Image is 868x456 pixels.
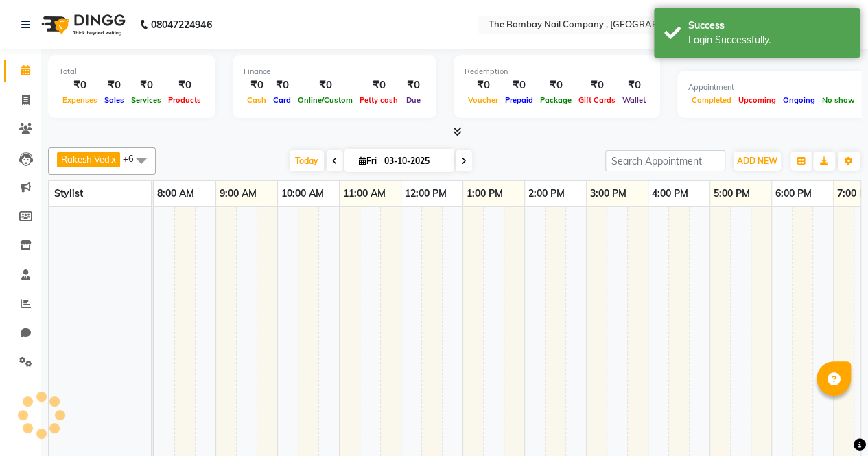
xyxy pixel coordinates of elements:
span: +6 [123,153,144,164]
div: Redemption [465,66,649,77]
a: 9:00 AM [216,184,260,204]
input: 2025-10-03 [380,151,449,171]
div: ₹0 [575,77,619,93]
span: ADD NEW [737,156,777,166]
span: Prepaid [502,95,537,105]
div: ₹0 [619,77,649,93]
span: Voucher [465,95,502,105]
div: ₹0 [356,77,401,93]
a: 8:00 AM [154,184,198,204]
span: Fri [355,156,380,166]
div: ₹0 [537,77,575,93]
span: Package [537,95,575,105]
span: Services [128,95,165,105]
span: Petty cash [356,95,401,105]
div: Appointment [688,82,858,93]
div: Success [688,19,849,33]
button: ADD NEW [734,152,781,171]
div: ₹0 [294,77,356,93]
div: ₹0 [244,77,270,93]
span: Cash [244,95,270,105]
div: ₹0 [165,77,204,93]
a: 3:00 PM [587,184,630,204]
a: 1:00 PM [463,184,506,204]
span: Products [165,95,204,105]
div: Finance [244,66,425,77]
span: Stylist [54,187,83,200]
span: No show [819,95,858,105]
span: Due [403,95,424,105]
a: 10:00 AM [278,184,327,204]
a: 2:00 PM [525,184,568,204]
span: Upcoming [735,95,779,105]
span: Sales [101,95,128,105]
span: Today [290,150,324,171]
a: 11:00 AM [340,184,389,204]
span: Completed [688,95,735,105]
div: ₹0 [59,77,101,93]
span: Rakesh Ved [61,154,110,165]
span: Ongoing [779,95,819,105]
div: Total [59,66,204,77]
span: Expenses [59,95,101,105]
a: x [110,154,116,165]
a: 5:00 PM [710,184,753,204]
a: 6:00 PM [772,184,815,204]
span: Online/Custom [294,95,356,105]
span: Card [270,95,294,105]
a: 12:00 PM [401,184,450,204]
div: Login Successfully. [688,33,849,47]
div: ₹0 [101,77,128,93]
div: ₹0 [401,77,425,93]
img: logo [35,5,129,44]
a: 4:00 PM [648,184,692,204]
input: Search Appointment [605,150,725,171]
span: Wallet [619,95,649,105]
b: 08047224946 [151,5,211,44]
div: ₹0 [465,77,502,93]
div: ₹0 [270,77,294,93]
div: ₹0 [502,77,537,93]
span: Gift Cards [575,95,619,105]
div: ₹0 [128,77,165,93]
